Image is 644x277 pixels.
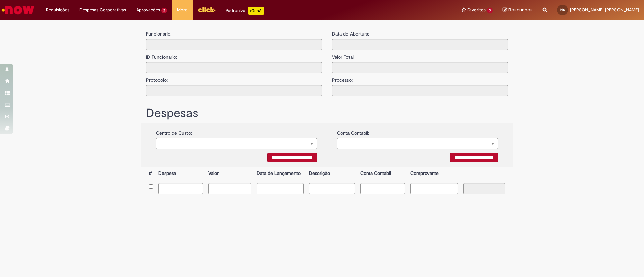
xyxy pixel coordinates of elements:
[198,5,216,15] img: click_logo_yellow_360x200.png
[508,7,533,13] span: Rascunhos
[146,50,177,60] label: ID Funcionario:
[156,138,317,149] a: Limpar campo {0}
[332,50,354,60] label: Valor Total
[146,73,168,83] label: Protocolo:
[206,167,254,180] th: Valor
[248,7,264,15] p: +GenAi
[408,167,461,180] th: Comprovante
[467,7,486,13] span: Favoritos
[146,167,156,180] th: #
[332,30,369,37] label: Data de Abertura:
[136,7,160,13] span: Aprovações
[1,3,35,17] img: ServiceNow
[503,7,533,13] a: Rascunhos
[177,7,187,13] span: More
[156,126,192,136] label: Centro de Custo:
[226,7,264,15] div: Padroniza
[337,138,498,149] a: Limpar campo {0}
[161,8,167,13] span: 2
[570,7,639,13] span: [PERSON_NAME] [PERSON_NAME]
[46,7,69,13] span: Requisições
[358,167,408,180] th: Conta Contabil
[560,8,565,12] span: NS
[156,167,206,180] th: Despesa
[337,126,369,136] label: Conta Contabil:
[332,73,353,83] label: Processo:
[146,107,508,120] h1: Despesas
[254,167,307,180] th: Data de Lançamento
[146,30,171,37] label: Funcionario:
[79,7,126,13] span: Despesas Corporativas
[306,167,357,180] th: Descrição
[487,8,493,13] span: 3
